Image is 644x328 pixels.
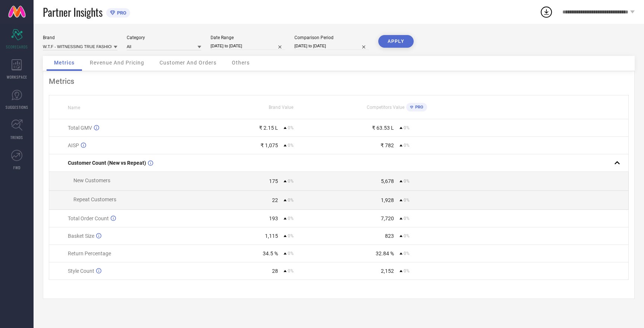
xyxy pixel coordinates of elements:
span: 0% [288,179,294,184]
span: New Customers [73,177,110,183]
div: 28 [272,268,278,274]
div: Open download list [540,5,553,19]
div: 34.5 % [263,250,278,256]
span: 0% [404,143,410,148]
span: 0% [404,216,410,221]
span: 0% [288,198,294,203]
span: Return Percentage [68,250,111,256]
span: 0% [404,233,410,239]
span: 0% [404,251,410,256]
span: WORKSPACE [7,74,27,80]
div: ₹ 1,075 [261,142,278,148]
div: ₹ 2.15 L [259,125,278,131]
div: Category [127,35,201,40]
div: Comparison Period [294,35,369,40]
span: 0% [288,125,294,130]
div: Metrics [49,77,629,86]
span: 0% [288,268,294,274]
span: TRENDS [10,135,23,140]
div: 175 [269,178,278,184]
div: 32.84 % [376,250,394,256]
div: Brand [43,35,117,40]
div: Date Range [211,35,285,40]
span: Revenue And Pricing [90,60,144,66]
span: 0% [288,143,294,148]
span: 0% [288,251,294,256]
span: 0% [288,233,294,239]
span: 0% [404,268,410,274]
div: 2,152 [381,268,394,274]
span: Repeat Customers [73,196,116,202]
span: Competitors Value [367,105,404,110]
span: Total GMV [68,125,92,131]
span: 0% [404,179,410,184]
span: FWD [13,165,20,170]
div: 1,928 [381,197,394,203]
span: SUGGESTIONS [6,104,28,110]
span: Name [68,105,80,110]
button: APPLY [378,35,414,48]
div: 1,115 [265,233,278,239]
span: Metrics [54,60,75,66]
span: PRO [115,10,126,16]
div: 823 [385,233,394,239]
div: ₹ 63.53 L [372,125,394,131]
span: 0% [404,125,410,130]
span: Customer Count (New vs Repeat) [68,160,146,166]
span: 0% [288,216,294,221]
input: Select comparison period [294,42,369,50]
span: Style Count [68,268,94,274]
span: Others [232,60,250,66]
span: Customer And Orders [160,60,217,66]
span: SCORECARDS [6,44,28,50]
div: 7,720 [381,215,394,221]
div: 22 [272,197,278,203]
div: 193 [269,215,278,221]
span: Partner Insights [43,4,102,20]
div: 5,678 [381,178,394,184]
input: Select date range [211,42,285,50]
span: Total Order Count [68,215,109,221]
span: 0% [404,198,410,203]
span: AISP [68,142,79,148]
div: ₹ 782 [381,142,394,148]
span: Brand Value [269,105,293,110]
span: Basket Size [68,233,94,239]
span: PRO [413,105,423,110]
